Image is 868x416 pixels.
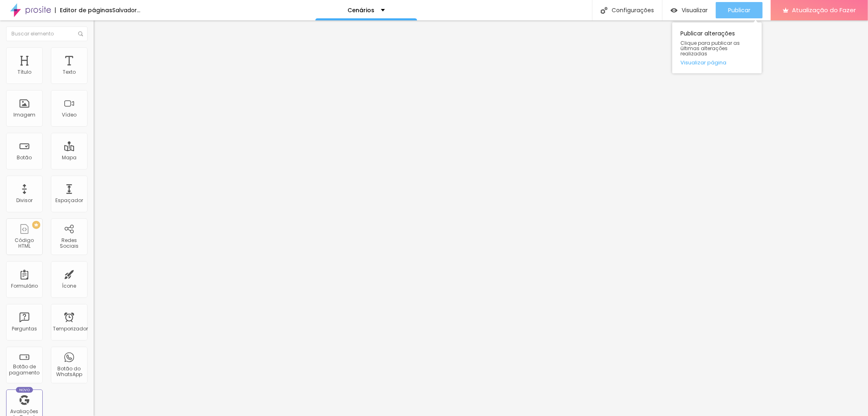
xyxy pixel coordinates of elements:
[17,68,31,75] font: Título
[601,7,608,14] img: Ícone
[62,282,77,289] font: Ícone
[17,154,32,161] font: Botão
[6,26,87,41] input: Buscar elemento
[792,6,856,14] font: Atualização do Fazer
[13,111,35,118] font: Imagem
[53,325,88,332] font: Temporizador
[60,6,112,14] font: Editor de páginas
[680,59,726,66] font: Visualizar página
[728,6,750,14] font: Publicar
[9,363,40,376] font: Botão de pagamento
[16,197,33,204] font: Divisor
[11,282,38,289] font: Formulário
[19,387,30,392] font: Novo
[62,111,77,118] font: Vídeo
[682,6,708,14] font: Visualizar
[612,6,654,14] font: Configurações
[348,6,375,14] font: Cenários
[15,237,34,249] font: Código HTML
[680,29,735,37] font: Publicar alterações
[60,237,79,249] font: Redes Sociais
[680,60,754,65] a: Visualizar página
[112,6,140,14] font: Salvador...
[12,325,37,332] font: Perguntas
[78,31,83,36] img: Ícone
[716,2,763,18] button: Publicar
[62,154,77,161] font: Mapa
[671,7,678,14] img: view-1.svg
[94,20,868,416] iframe: Editor
[680,40,740,57] font: Clique para publicar as últimas alterações realizadas
[63,68,76,75] font: Texto
[662,2,716,18] button: Visualizar
[55,197,83,204] font: Espaçador
[56,365,82,378] font: Botão do WhatsApp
